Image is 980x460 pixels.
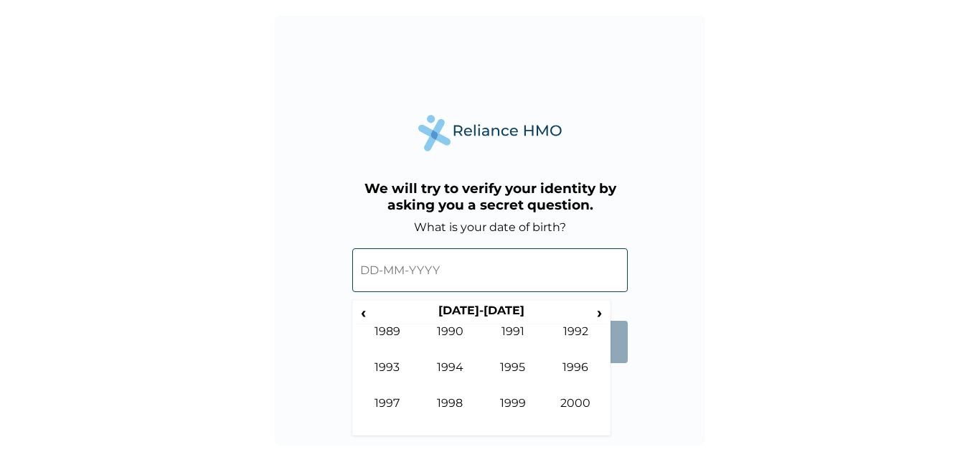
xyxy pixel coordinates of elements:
[371,304,591,324] th: [DATE]-[DATE]
[414,220,566,234] label: What is your date of birth?
[481,360,545,396] td: 1995
[545,324,608,360] td: 1992
[418,115,562,151] img: Reliance Health's Logo
[352,180,628,213] h3: We will try to verify your identity by asking you a secret question.
[352,248,628,292] input: DD-MM-YYYY
[545,360,608,396] td: 1996
[419,396,482,432] td: 1998
[356,304,371,321] span: ‹
[419,324,482,360] td: 1990
[356,324,419,360] td: 1989
[592,304,608,321] span: ›
[545,396,608,432] td: 2000
[356,360,419,396] td: 1993
[356,396,419,432] td: 1997
[481,324,545,360] td: 1991
[419,360,482,396] td: 1994
[481,396,545,432] td: 1999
